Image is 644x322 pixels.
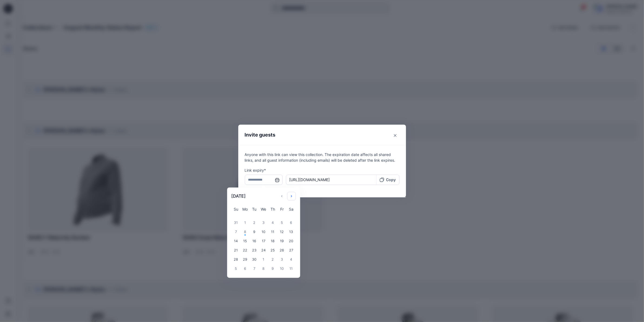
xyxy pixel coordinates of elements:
p: Anyone with this link can view this collection. The expiration date affects all shared links, and... [245,152,399,163]
div: Choose Saturday, October 4th, 2025 [286,255,296,264]
div: Choose Wednesday, September 17th, 2025 [259,237,268,246]
div: Choose Wednesday, September 24th, 2025 [259,246,268,255]
div: Choose Tuesday, September 16th, 2025 [250,237,259,246]
div: Choose Tuesday, October 7th, 2025 [250,264,259,274]
div: Choose Monday, September 15th, 2025 [240,237,250,246]
div: Choose Date [227,188,300,278]
div: Choose Friday, September 19th, 2025 [277,237,286,246]
p: [URL][DOMAIN_NAME] [289,177,373,182]
p: Link expiry* [245,167,399,173]
p: Copy [386,177,396,182]
div: Choose Monday, October 6th, 2025 [240,264,250,274]
div: Choose Wednesday, September 10th, 2025 [259,228,268,237]
div: Monday [240,205,250,214]
div: Saturday [286,205,296,214]
div: Wednesday [259,205,268,214]
div: Choose Friday, September 26th, 2025 [277,246,286,255]
div: Choose Sunday, September 28th, 2025 [231,255,240,264]
div: Choose Thursday, September 11th, 2025 [268,228,277,237]
div: Sunday [231,205,240,214]
div: Choose Wednesday, October 1st, 2025 [259,255,268,264]
div: Choose Saturday, September 20th, 2025 [286,237,296,246]
div: Month September, 2025 [231,218,296,274]
div: Choose Saturday, September 27th, 2025 [286,246,296,255]
div: Friday [277,205,286,214]
div: Choose Friday, September 12th, 2025 [277,228,286,237]
div: Choose Thursday, October 9th, 2025 [268,264,277,274]
div: Choose Tuesday, September 30th, 2025 [250,255,259,264]
div: Choose Friday, October 3rd, 2025 [277,255,286,264]
div: Choose Sunday, September 14th, 2025 [231,237,240,246]
div: Choose Thursday, September 18th, 2025 [268,237,277,246]
div: Choose Saturday, September 13th, 2025 [286,228,296,237]
div: Choose Thursday, September 25th, 2025 [268,246,277,255]
div: Choose Monday, September 29th, 2025 [240,255,250,264]
p: [DATE] [231,193,246,200]
button: Close [391,131,399,140]
div: Choose Sunday, October 5th, 2025 [231,264,240,274]
div: Thursday [268,205,277,214]
div: Tuesday [250,205,259,214]
div: Choose Sunday, September 21st, 2025 [231,246,240,255]
header: Invite guests [238,125,406,145]
div: Choose Friday, October 10th, 2025 [277,264,286,274]
div: Choose Thursday, October 2nd, 2025 [268,255,277,264]
div: Choose Monday, September 22nd, 2025 [240,246,250,255]
div: Choose Saturday, October 11th, 2025 [286,264,296,274]
div: Choose Tuesday, September 23rd, 2025 [250,246,259,255]
div: Choose Tuesday, September 9th, 2025 [250,228,259,237]
div: Choose Wednesday, October 8th, 2025 [259,264,268,274]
